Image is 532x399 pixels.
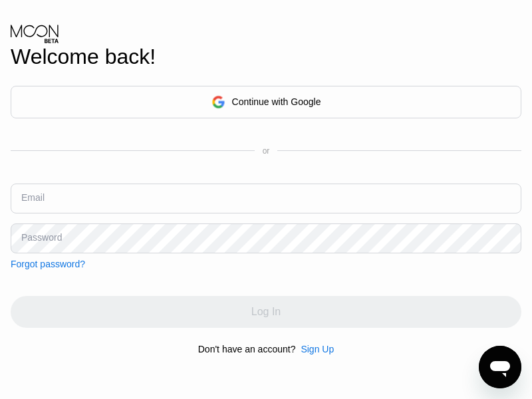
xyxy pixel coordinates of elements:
div: Sign Up [295,344,334,354]
div: Continue with Google [11,86,521,118]
div: or [263,146,270,156]
div: Don't have an account? [198,344,296,354]
iframe: Button to launch messaging window [479,346,521,388]
div: Email [21,192,45,203]
div: Sign Up [301,344,334,354]
div: Welcome back! [11,45,521,69]
div: Password [21,232,62,243]
div: Continue with Google [232,96,321,107]
div: Forgot password? [11,259,85,269]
